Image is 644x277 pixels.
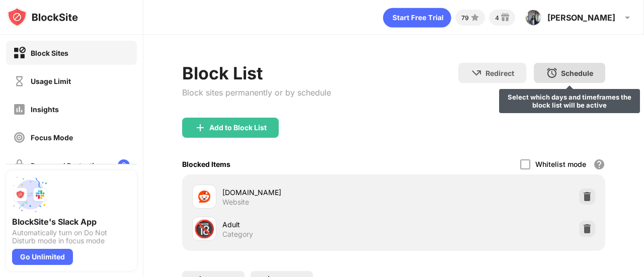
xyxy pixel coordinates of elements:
img: logo-blocksite.svg [7,7,78,27]
img: block-on.svg [13,47,26,59]
div: Select which days and timeframes the block list will be active [503,93,636,109]
div: 4 [495,14,499,22]
div: Automatically turn on Do Not Disturb mode in focus mode [12,229,131,245]
div: Website [222,198,249,207]
div: animation [383,8,451,28]
div: Block List [182,63,331,83]
img: points-small.svg [469,12,481,24]
div: Password Protection [31,161,103,170]
div: Add to Block List [209,124,267,132]
div: Redirect [486,69,514,77]
div: Usage Limit [31,77,71,85]
img: time-usage-off.svg [13,75,26,87]
div: [DOMAIN_NAME] [222,187,394,198]
img: favicons [198,191,210,203]
div: Schedule [561,69,593,77]
div: Insights [31,105,59,114]
img: insights-off.svg [13,103,26,116]
div: Blocked Items [182,160,230,168]
img: push-slack.svg [12,176,48,213]
img: focus-off.svg [13,131,26,144]
div: 79 [461,14,469,22]
div: Go Unlimited [12,249,73,265]
div: 🔞 [194,219,215,239]
div: Block Sites [31,49,68,57]
div: Block sites permanently or by schedule [182,87,331,98]
img: ACg8ocLQmUNVdzoESK7Cur2CFxyGiEnlsW4LbYPUllbpVjfJRlpuGIO9=s96-c [525,10,541,26]
div: Adult [222,219,394,230]
div: Whitelist mode [535,160,586,168]
div: BlockSite's Slack App [12,217,131,227]
div: Category [222,230,253,239]
img: password-protection-off.svg [13,159,26,172]
div: [PERSON_NAME] [547,13,615,23]
img: reward-small.svg [499,12,511,24]
img: lock-menu.svg [118,159,130,171]
div: Focus Mode [31,133,73,142]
